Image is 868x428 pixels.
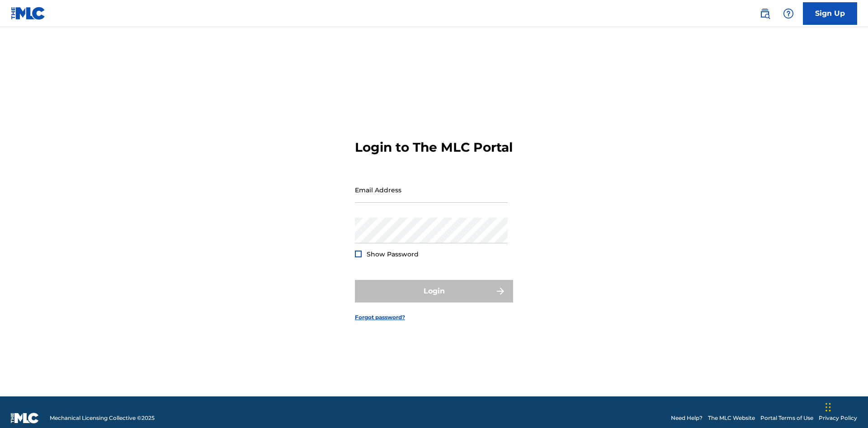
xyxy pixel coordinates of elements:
[759,8,770,19] img: search
[823,385,868,428] iframe: Chat Widget
[11,413,39,423] img: logo
[355,313,405,321] a: Forgot password?
[367,250,419,258] span: Show Password
[355,140,513,155] h3: Login to The MLC Portal
[760,414,813,422] a: Portal Terms of Use
[826,394,831,421] div: Drag
[803,2,857,25] a: Sign Up
[756,5,774,23] a: Public Search
[50,414,155,422] span: Mechanical Licensing Collective © 2025
[671,414,703,422] a: Need Help?
[708,414,755,422] a: The MLC Website
[11,7,46,20] img: MLC Logo
[819,414,857,422] a: Privacy Policy
[783,8,794,19] img: help
[779,5,797,23] div: Help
